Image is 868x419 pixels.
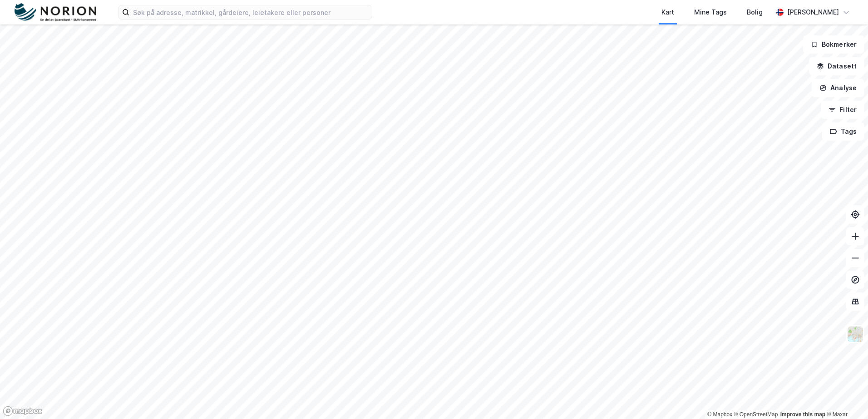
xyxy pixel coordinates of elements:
[823,375,868,419] iframe: Chat Widget
[823,375,868,419] div: Kontrollprogram for chat
[694,7,727,18] div: Mine Tags
[661,7,674,18] div: Kart
[787,7,839,18] div: [PERSON_NAME]
[747,7,763,18] div: Bolig
[15,3,96,22] img: norion-logo.80e7a08dc31c2e691866.png
[129,5,372,19] input: Søk på adresse, matrikkel, gårdeiere, leietakere eller personer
